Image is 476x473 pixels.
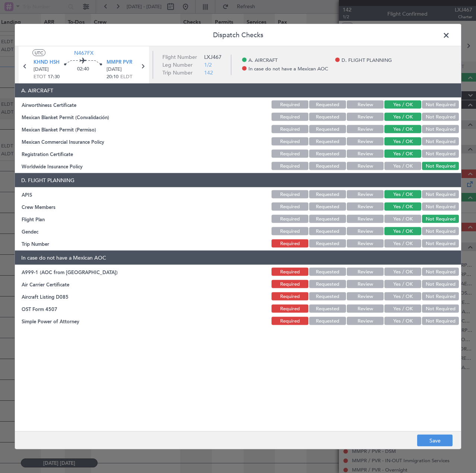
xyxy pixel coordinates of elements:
[422,125,459,133] button: Not Required
[347,268,384,276] button: Review
[309,215,346,223] button: Requested
[15,24,461,47] header: Dispatch Checks
[309,125,346,133] button: Requested
[309,280,346,288] button: Requested
[384,125,421,133] button: Yes / OK
[309,150,346,158] button: Requested
[422,162,459,170] button: Not Required
[309,113,346,121] button: Requested
[347,317,384,325] button: Review
[384,317,421,325] button: Yes / OK
[384,227,421,235] button: Yes / OK
[422,239,459,248] button: Not Required
[347,162,384,170] button: Review
[422,101,459,109] button: Not Required
[342,57,392,64] span: D. FLIGHT PLANNING
[309,239,346,248] button: Requested
[384,137,421,146] button: Yes / OK
[347,215,384,223] button: Review
[384,268,421,276] button: Yes / OK
[384,203,421,211] button: Yes / OK
[309,137,346,146] button: Requested
[309,101,346,109] button: Requested
[422,203,459,211] button: Not Required
[384,305,421,313] button: Yes / OK
[309,227,346,235] button: Requested
[422,305,459,313] button: Not Required
[384,190,421,199] button: Yes / OK
[309,292,346,301] button: Requested
[422,113,459,121] button: Not Required
[347,239,384,248] button: Review
[422,227,459,235] button: Not Required
[422,317,459,325] button: Not Required
[422,190,459,199] button: Not Required
[422,292,459,301] button: Not Required
[422,215,459,223] button: Not Required
[309,305,346,313] button: Requested
[347,292,384,301] button: Review
[309,268,346,276] button: Requested
[384,113,421,121] button: Yes / OK
[384,239,421,248] button: Yes / OK
[347,137,384,146] button: Review
[422,137,459,146] button: Not Required
[347,150,384,158] button: Review
[422,150,459,158] button: Not Required
[347,113,384,121] button: Review
[384,101,421,109] button: Yes / OK
[309,162,346,170] button: Requested
[384,292,421,301] button: Yes / OK
[347,101,384,109] button: Review
[422,268,459,276] button: Not Required
[384,162,421,170] button: Yes / OK
[347,305,384,313] button: Review
[384,280,421,288] button: Yes / OK
[309,203,346,211] button: Requested
[384,215,421,223] button: Yes / OK
[417,435,453,447] button: Save
[347,203,384,211] button: Review
[347,125,384,133] button: Review
[309,190,346,199] button: Requested
[384,150,421,158] button: Yes / OK
[347,190,384,199] button: Review
[422,280,459,288] button: Not Required
[309,317,346,325] button: Requested
[347,280,384,288] button: Review
[347,227,384,235] button: Review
